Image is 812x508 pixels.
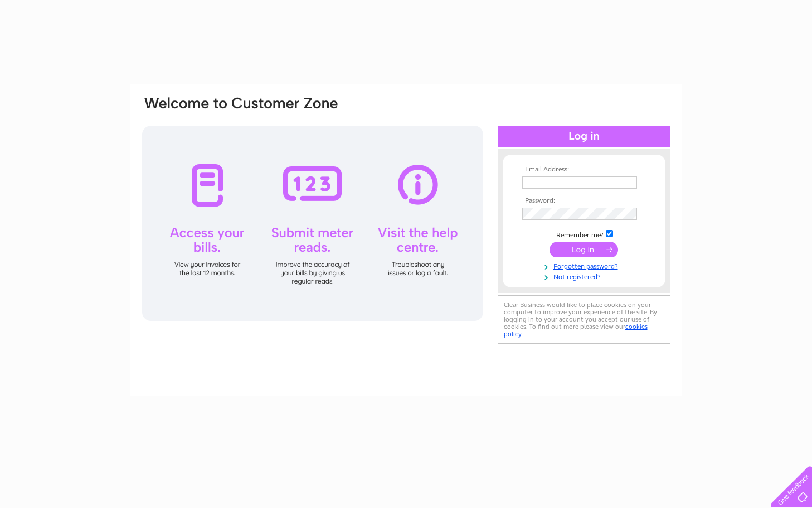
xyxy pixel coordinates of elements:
td: Remember me? [519,228,649,239]
a: Forgotten password? [522,260,649,271]
div: Clear Business would like to place cookies on your computer to improve your experience of the sit... [498,295,670,344]
a: cookies policy [504,323,648,338]
a: Not registered? [522,271,649,281]
input: Submit [550,242,618,257]
th: Password: [519,197,649,205]
th: Email Address: [519,166,649,174]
